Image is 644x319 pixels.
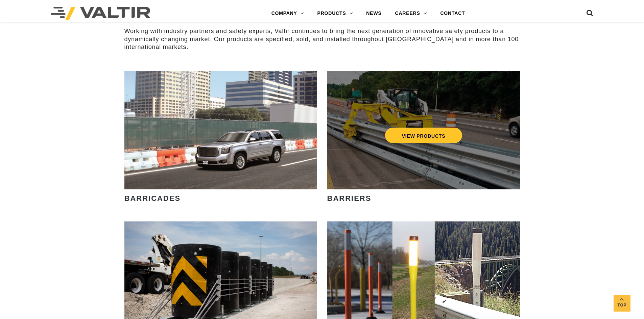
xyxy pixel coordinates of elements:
[265,7,311,20] a: COMPANY
[51,7,150,20] img: Valtir
[311,7,360,20] a: PRODUCTS
[327,194,372,203] strong: BARRIERS
[359,7,388,20] a: NEWS
[124,27,520,51] p: Working with industry partners and safety experts, Valtir continues to bring the next generation ...
[124,194,181,203] strong: BARRICADES
[614,295,630,312] a: Top
[614,301,630,309] span: Top
[388,7,434,20] a: CAREERS
[385,128,462,143] a: VIEW PRODUCTS
[433,7,472,20] a: CONTACT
